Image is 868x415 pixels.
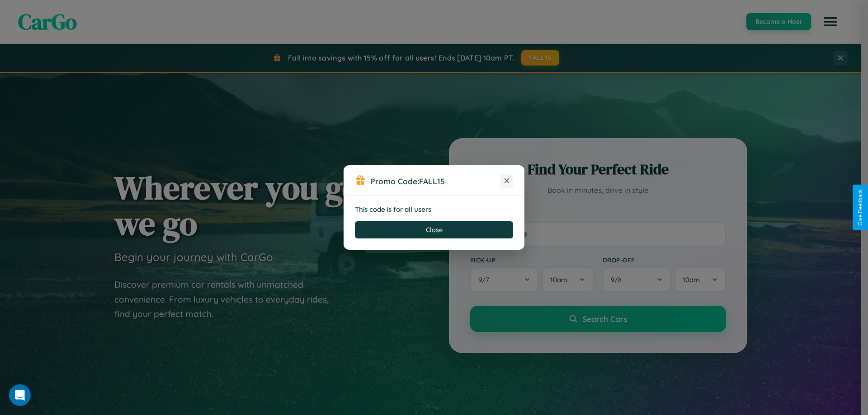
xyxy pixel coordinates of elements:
div: Give Feedback [857,189,863,226]
div: Open Intercom Messenger [9,384,31,406]
strong: This code is for all users [355,205,431,214]
h3: Promo Code: [370,176,500,186]
button: Close [355,221,513,238]
b: FALL15 [419,176,445,186]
